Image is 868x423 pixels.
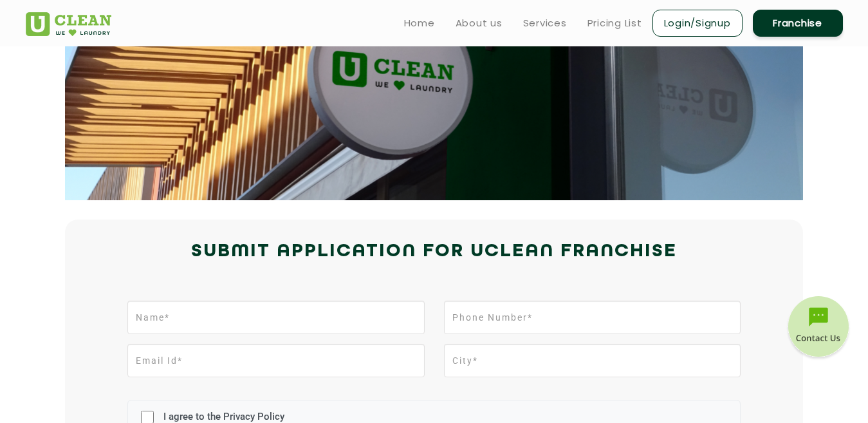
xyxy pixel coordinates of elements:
[26,236,843,267] h2: Submit Application for UCLEAN FRANCHISE
[127,344,424,377] input: Email Id*
[444,301,741,334] input: Phone Number*
[26,12,111,36] img: UClean Laundry and Dry Cleaning
[444,344,741,377] input: City*
[652,10,743,37] a: Login/Signup
[404,15,435,31] a: Home
[786,296,851,361] img: contact-btn
[456,15,503,31] a: About us
[587,15,642,31] a: Pricing List
[753,10,843,37] a: Franchise
[127,301,424,334] input: Name*
[523,15,567,31] a: Services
